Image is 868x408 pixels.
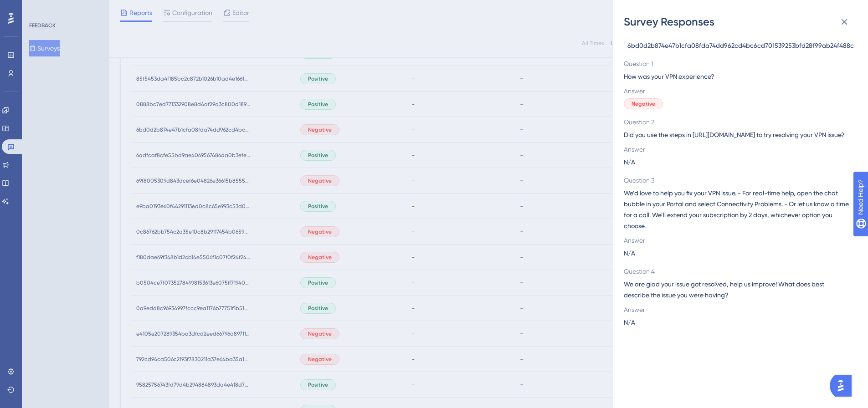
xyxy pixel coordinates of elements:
span: N/A [624,248,635,259]
span: How was your VPN experience? [624,71,850,82]
span: N/A [624,317,635,328]
span: Answer [624,304,850,315]
span: We’d love to help you fix your VPN issue. - For real-time help, open the chat bubble in your Port... [624,188,850,231]
span: N/A [624,157,635,168]
span: Did you use the steps in [URL][DOMAIN_NAME] to try resolving your VPN issue? [624,129,850,140]
span: We are glad your issue got resolved, help us improve! What does best describe the issue you were ... [624,279,850,301]
div: Survey Responses [624,15,857,29]
span: Question 4 [624,266,850,277]
span: Question 2 [624,117,850,127]
span: Question 1 [624,58,850,69]
span: Negative [632,100,655,107]
span: Answer [624,144,850,155]
span: Need Help? [21,2,57,13]
iframe: UserGuiding AI Assistant Launcher [830,372,857,399]
span: 6bd0d2b874e47b1cfa08fda74dd962cd4bc6cd701539253bfd28f99ab24f488c [627,40,854,51]
span: Question 3 [624,175,850,186]
span: Answer [624,235,850,246]
span: Answer [624,86,850,97]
